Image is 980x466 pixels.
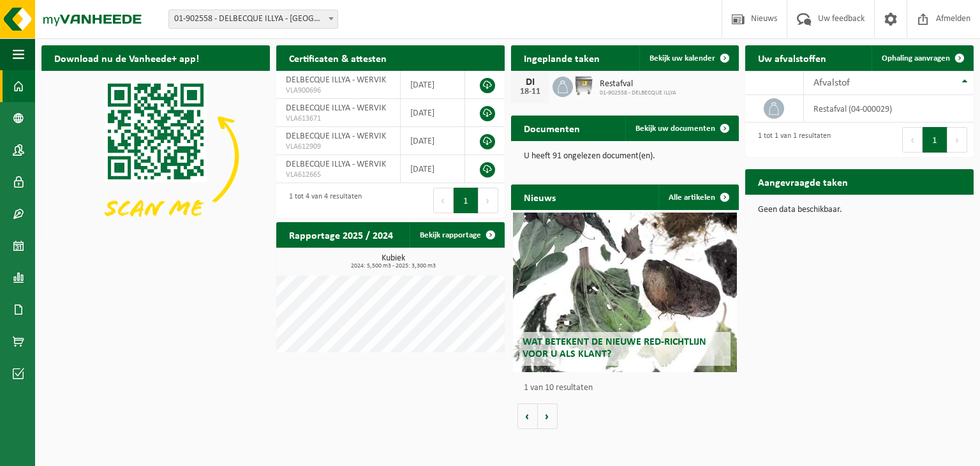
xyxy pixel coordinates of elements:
[650,54,715,63] span: Bekijk uw kalender
[523,337,706,359] span: Wat betekent de nieuwe RED-richtlijn voor u als klant?
[752,126,831,154] div: 1 tot 1 van 1 resultaten
[872,45,972,71] a: Ophaling aanvragen
[286,114,390,124] span: VLA613671
[813,78,850,88] span: Afvalstof
[639,45,738,71] a: Bekijk uw kalender
[635,124,715,133] span: Bekijk uw documenten
[433,188,454,213] button: Previous
[600,79,676,89] span: Restafval
[479,188,498,213] button: Next
[401,127,465,155] td: [DATE]
[41,45,212,70] h2: Download nu de Vanheede+ app!
[573,75,595,96] img: WB-1100-GAL-GY-02
[276,222,406,247] h2: Rapportage 2025 / 2024
[517,77,543,87] div: DI
[454,188,479,213] button: 1
[524,384,733,393] p: 1 van 10 resultaten
[169,10,338,28] span: 01-902558 - DELBECQUE ILLYA - WERVIK
[745,45,839,70] h2: Uw afvalstoffen
[286,142,390,152] span: VLA612909
[745,169,861,194] h2: Aangevraagde taken
[283,263,505,269] span: 2024: 5,500 m3 - 2025: 3,300 m3
[401,155,465,183] td: [DATE]
[276,45,399,70] h2: Certificaten & attesten
[283,254,505,269] h3: Kubiek
[947,127,967,153] button: Next
[511,45,612,70] h2: Ingeplande taken
[401,99,465,127] td: [DATE]
[882,54,950,63] span: Ophaling aanvragen
[538,403,558,429] button: Volgende
[511,184,568,209] h2: Nieuws
[6,438,213,466] iframe: chat widget
[401,71,465,99] td: [DATE]
[658,184,738,210] a: Alle artikelen
[286,86,390,96] span: VLA900696
[524,152,727,161] p: U heeft 91 ongelezen document(en).
[923,127,947,153] button: 1
[168,10,338,29] span: 01-902558 - DELBECQUE ILLYA - WERVIK
[517,87,543,96] div: 18-11
[283,186,362,214] div: 1 tot 4 van 4 resultaten
[902,127,923,153] button: Previous
[511,116,593,140] h2: Documenten
[286,160,386,169] span: DELBECQUE ILLYA - WERVIK
[804,95,974,123] td: restafval (04-000029)
[286,170,390,180] span: VLA612665
[410,222,503,248] a: Bekijk rapportage
[600,89,676,97] span: 01-902558 - DELBECQUE ILLYA
[286,75,386,85] span: DELBECQUE ILLYA - WERVIK
[625,116,738,141] a: Bekijk uw documenten
[517,403,538,429] button: Vorige
[758,206,961,214] p: Geen data beschikbaar.
[286,132,386,141] span: DELBECQUE ILLYA - WERVIK
[286,103,386,113] span: DELBECQUE ILLYA - WERVIK
[513,213,737,372] a: Wat betekent de nieuwe RED-richtlijn voor u als klant?
[41,71,270,242] img: Download de VHEPlus App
